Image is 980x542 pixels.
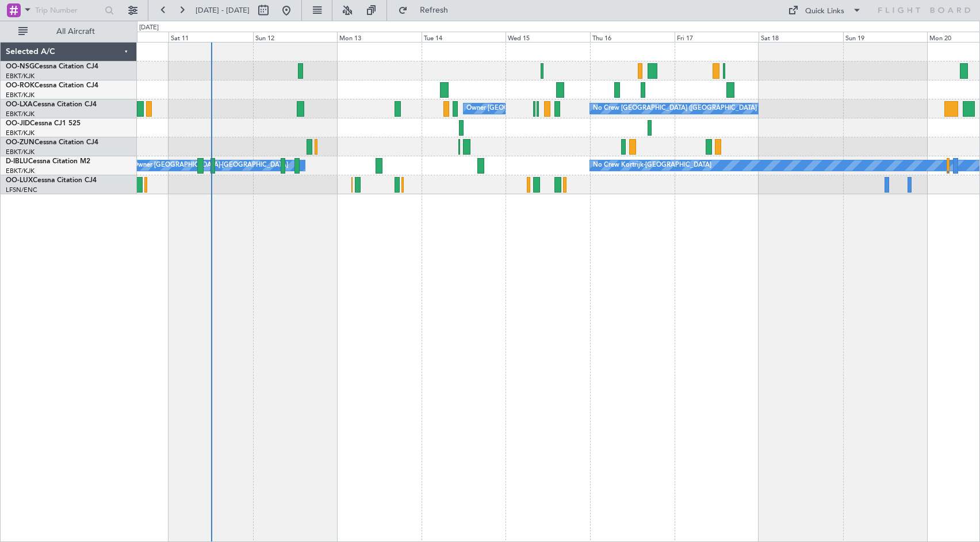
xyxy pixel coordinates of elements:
span: OO-ROK [6,82,35,89]
div: No Crew [GEOGRAPHIC_DATA] ([GEOGRAPHIC_DATA] National) [593,100,786,117]
div: Thu 16 [590,32,675,42]
button: All Aircraft [13,22,125,41]
a: OO-ROKCessna Citation CJ4 [6,82,98,89]
a: EBKT/KJK [6,148,35,156]
div: Tue 14 [422,32,506,42]
span: OO-LUX [6,177,33,184]
a: EBKT/KJK [6,129,35,137]
div: Sun 12 [253,32,338,42]
div: [DATE] [139,23,159,33]
div: Fri 17 [675,32,759,42]
a: OO-NSGCessna Citation CJ4 [6,63,98,70]
div: No Crew Kortrijk-[GEOGRAPHIC_DATA] [593,157,711,174]
button: Quick Links [782,1,867,20]
a: OO-JIDCessna CJ1 525 [6,120,81,127]
a: EBKT/KJK [6,72,35,80]
button: Refresh [393,1,462,20]
a: D-IBLUCessna Citation M2 [6,158,90,165]
a: EBKT/KJK [6,167,35,175]
span: OO-NSG [6,63,35,70]
a: OO-LUXCessna Citation CJ4 [6,177,97,184]
span: All Aircraft [30,28,121,36]
div: Mon 13 [337,32,422,42]
span: Refresh [410,6,458,14]
a: EBKT/KJK [6,110,35,118]
div: Sun 19 [843,32,928,42]
div: Sat 18 [759,32,843,42]
span: OO-LXA [6,101,33,108]
span: D-IBLU [6,158,28,165]
span: [DATE] - [DATE] [196,5,250,16]
span: OO-ZUN [6,139,35,146]
div: Wed 15 [506,32,590,42]
input: Trip Number [35,2,101,19]
div: Owner [GEOGRAPHIC_DATA]-[GEOGRAPHIC_DATA] [466,100,622,117]
span: OO-JID [6,120,30,127]
div: Sat 11 [169,32,253,42]
a: EBKT/KJK [6,91,35,99]
div: Quick Links [805,6,844,17]
a: OO-LXACessna Citation CJ4 [6,101,97,108]
a: OO-ZUNCessna Citation CJ4 [6,139,98,146]
a: LFSN/ENC [6,186,37,194]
